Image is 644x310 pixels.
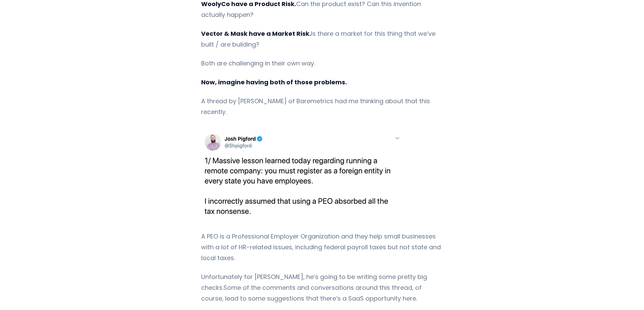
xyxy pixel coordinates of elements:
p: Unfortunately for [PERSON_NAME], he’s going to be writing some pretty big checks.Some of the comm... [201,272,443,304]
p: Both are challenging in their own way. [201,58,443,69]
strong: Now, imagine having both of those problems. [201,78,347,86]
strong: Vector & Mask have a Market Risk. [201,29,311,38]
p: A thread by [PERSON_NAME] of Baremetrics had me thinking about that this recently. [201,96,443,117]
img: market_product_risk_pigford.png [201,128,403,220]
p: A PEO is a Professional Employer Organization and they help small businesses with a lot of HR-rel... [201,231,443,263]
p: Is there a market for this thing that we’ve built / are building? [201,28,443,50]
